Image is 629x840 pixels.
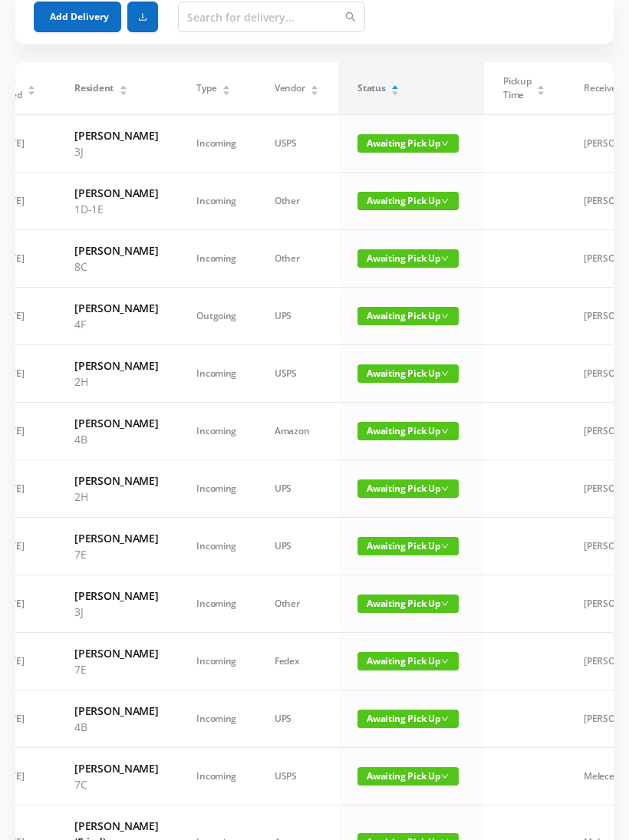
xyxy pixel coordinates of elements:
[74,127,158,143] h6: [PERSON_NAME]
[74,259,158,275] p: 8C
[357,81,385,95] span: Status
[441,772,449,780] i: icon: down
[74,760,158,776] h6: [PERSON_NAME]
[74,81,114,95] span: Resident
[311,89,319,94] i: icon: caret-down
[177,690,255,748] td: Incoming
[177,518,255,575] td: Incoming
[255,173,338,230] td: Other
[222,83,231,87] i: icon: caret-up
[357,479,459,498] span: Awaiting Pick Up
[196,81,216,95] span: Type
[177,230,255,288] td: Incoming
[119,83,128,92] div: Sort
[74,661,158,677] p: 7E
[74,357,158,374] h6: [PERSON_NAME]
[74,242,158,259] h6: [PERSON_NAME]
[255,575,338,633] td: Other
[74,719,158,735] p: 4B
[255,748,338,805] td: USPS
[310,83,319,92] div: Sort
[74,374,158,390] p: 2H
[74,431,158,447] p: 4B
[74,415,158,431] h6: [PERSON_NAME]
[177,460,255,518] td: Incoming
[357,134,459,153] span: Awaiting Pick Up
[441,542,449,550] i: icon: down
[391,83,400,87] i: icon: caret-up
[177,403,255,460] td: Incoming
[177,748,255,805] td: Incoming
[255,115,338,173] td: USPS
[74,185,158,201] h6: [PERSON_NAME]
[441,427,449,435] i: icon: down
[357,595,459,613] span: Awaiting Pick Up
[74,143,158,160] p: 3J
[357,307,459,325] span: Awaiting Pick Up
[441,657,449,665] i: icon: down
[28,89,36,94] i: icon: caret-down
[357,537,459,555] span: Awaiting Pick Up
[357,710,459,728] span: Awaiting Pick Up
[255,288,338,345] td: UPS
[255,345,338,403] td: USPS
[255,230,338,288] td: Other
[357,249,459,268] span: Awaiting Pick Up
[177,575,255,633] td: Incoming
[178,2,365,32] input: Search for delivery...
[275,81,305,95] span: Vendor
[28,83,36,87] i: icon: caret-up
[357,652,459,670] span: Awaiting Pick Up
[255,403,338,460] td: Amazon
[441,715,449,723] i: icon: down
[503,74,531,102] span: Pickup Time
[311,83,319,87] i: icon: caret-up
[441,370,449,377] i: icon: down
[537,89,545,94] i: icon: caret-down
[177,288,255,345] td: Outgoing
[255,633,338,690] td: Fedex
[390,83,400,92] div: Sort
[357,422,459,440] span: Awaiting Pick Up
[222,89,231,94] i: icon: caret-down
[34,2,121,32] button: Add Delivery
[74,588,158,604] h6: [PERSON_NAME]
[441,140,449,147] i: icon: down
[177,633,255,690] td: Incoming
[74,645,158,661] h6: [PERSON_NAME]
[74,300,158,316] h6: [PERSON_NAME]
[441,485,449,492] i: icon: down
[255,518,338,575] td: UPS
[441,312,449,320] i: icon: down
[74,489,158,505] p: 2H
[74,604,158,620] p: 3J
[74,316,158,332] p: 4F
[74,703,158,719] h6: [PERSON_NAME]
[537,83,545,87] i: icon: caret-up
[357,364,459,383] span: Awaiting Pick Up
[74,473,158,489] h6: [PERSON_NAME]
[74,776,158,792] p: 7C
[441,197,449,205] i: icon: down
[222,83,231,92] div: Sort
[177,115,255,173] td: Incoming
[119,83,127,87] i: icon: caret-up
[74,201,158,217] p: 1D-1E
[357,192,459,210] span: Awaiting Pick Up
[177,345,255,403] td: Incoming
[441,255,449,262] i: icon: down
[441,600,449,608] i: icon: down
[391,89,400,94] i: icon: caret-down
[255,690,338,748] td: UPS
[345,12,356,22] i: icon: search
[27,83,36,92] div: Sort
[177,173,255,230] td: Incoming
[255,460,338,518] td: UPS
[119,89,127,94] i: icon: caret-down
[74,546,158,562] p: 7E
[74,530,158,546] h6: [PERSON_NAME]
[127,2,158,32] button: icon: download
[357,767,459,786] span: Awaiting Pick Up
[536,83,545,92] div: Sort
